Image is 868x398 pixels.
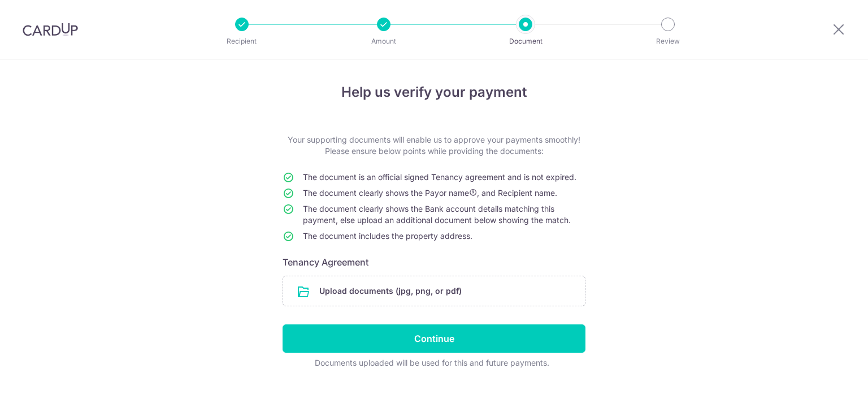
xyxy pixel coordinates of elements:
iframe: Opens a widget where you can find more information [796,364,857,392]
h6: Tenancy Agreement [283,255,585,269]
span: The document includes the property address. [303,231,472,241]
span: The document is an official signed Tenancy agreement and is not expired. [303,172,576,182]
div: Documents uploaded will be used for this and future payments. [283,357,581,369]
h4: Help us verify your payment [283,82,585,102]
input: Continue [283,324,585,353]
img: CardUp [23,23,78,36]
p: Amount [342,36,426,47]
p: Document [484,36,567,47]
span: The document clearly shows the Payor name , and Recipient name. [303,188,557,198]
span: The document clearly shows the Bank account details matching this payment, else upload an additio... [303,204,571,225]
p: Review [626,36,710,47]
div: Upload documents (jpg, png, or pdf) [283,276,585,306]
p: Your supporting documents will enable us to approve your payments smoothly! Please ensure below p... [283,134,585,157]
p: Recipient [200,36,284,47]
